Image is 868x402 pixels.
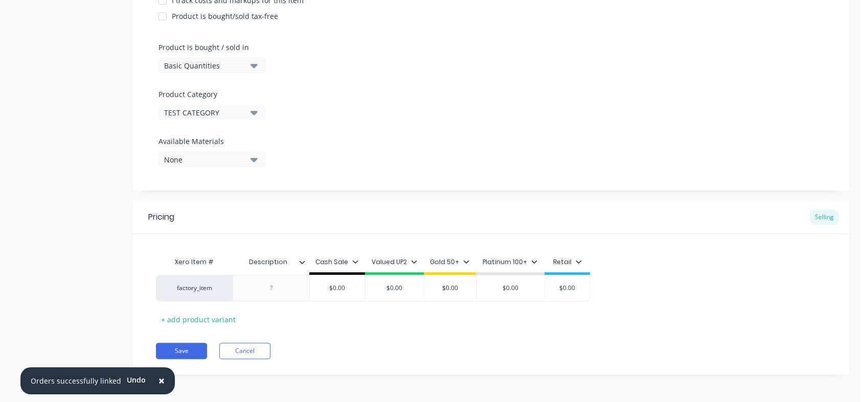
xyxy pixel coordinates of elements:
[158,105,266,120] button: TEST CATEGORY
[542,275,593,301] div: $0.00
[164,154,246,165] div: None
[315,257,358,267] div: Cash Sale
[31,375,121,386] div: Orders successfully linked
[476,275,545,301] div: $0.00
[166,283,222,293] div: factory_item
[148,211,174,223] div: Pricing
[158,136,266,147] label: Available Materials
[164,60,246,71] div: Basic Quantities
[148,369,175,393] button: Close
[156,343,207,359] button: Save
[156,312,241,327] div: + add product variant
[158,89,261,100] label: Product Category
[233,249,303,275] div: Description
[366,275,424,301] div: $0.00
[310,275,365,301] div: $0.00
[121,372,151,388] button: Undo
[372,257,417,267] div: Valued UP2
[158,152,266,167] button: None
[158,42,261,53] label: Product is bought / sold in
[164,107,246,118] div: TEST CATEGORY
[233,252,309,272] div: Description
[810,209,839,225] div: Selling
[553,257,582,267] div: Retail
[424,275,476,301] div: $0.00
[172,11,278,21] div: Product is bought/sold tax-free
[430,257,469,267] div: Gold 50+
[156,275,590,301] div: factory_item$0.00$0.00$0.00$0.00$0.00
[219,343,270,359] button: Cancel
[158,373,165,388] span: ×
[156,252,233,272] div: Xero Item #
[483,257,537,267] div: Platinum 100+
[158,58,266,73] button: Basic Quantities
